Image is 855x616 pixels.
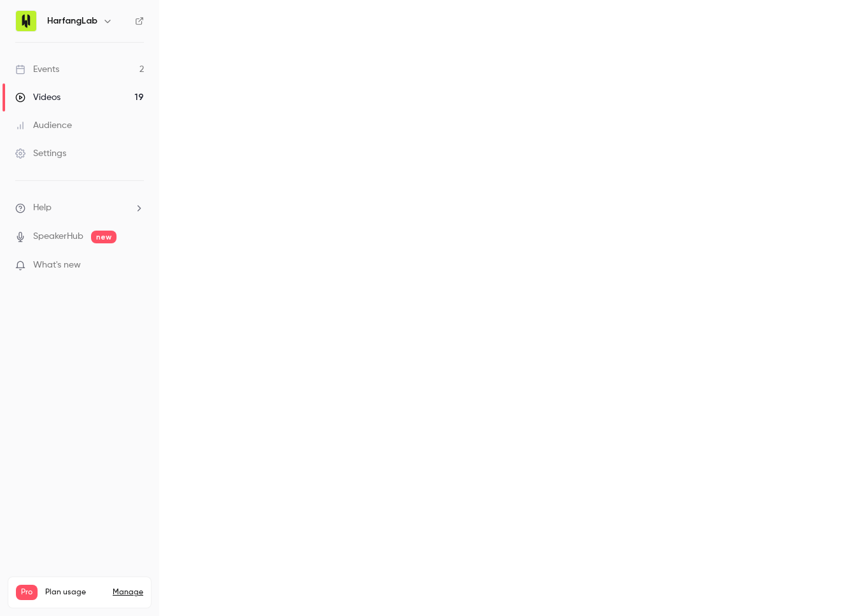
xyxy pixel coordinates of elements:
div: Videos [15,91,60,104]
span: Pro [16,585,38,600]
h6: HarfangLab [47,15,97,27]
span: What's new [33,259,81,272]
iframe: Noticeable Trigger [129,260,144,271]
span: Plan usage [45,587,105,598]
div: Audience [15,119,72,132]
div: Events [15,63,59,76]
a: SpeakerHub [33,230,83,243]
span: Help [33,201,52,215]
a: Manage [113,587,143,598]
div: Settings [15,147,66,160]
img: HarfangLab [16,11,36,31]
span: new [91,231,117,243]
li: help-dropdown-opener [15,201,144,215]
